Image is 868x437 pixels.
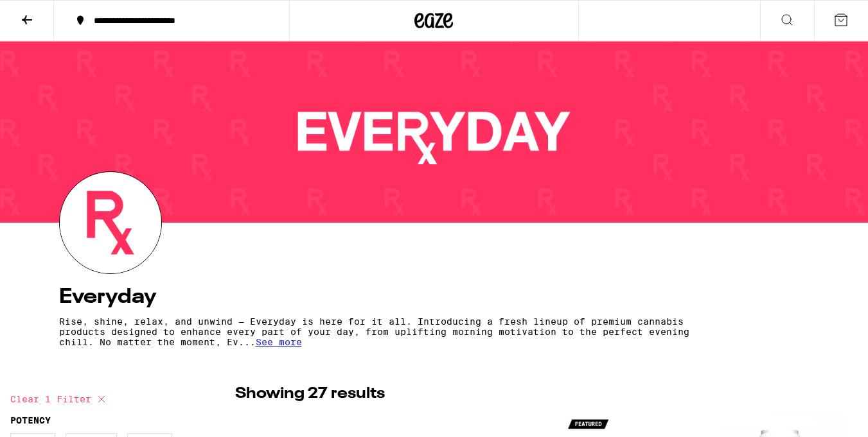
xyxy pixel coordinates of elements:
img: Everyday logo [60,172,161,273]
p: Rise, shine, relax, and unwind — Everyday is here for it all. Introducing a fresh lineup of premi... [59,316,696,347]
p: Showing 27 results [235,383,385,405]
button: Clear 1 filter [10,383,109,415]
h4: Everyday [59,287,810,307]
span: See more [256,337,302,347]
legend: Potency [10,415,51,425]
